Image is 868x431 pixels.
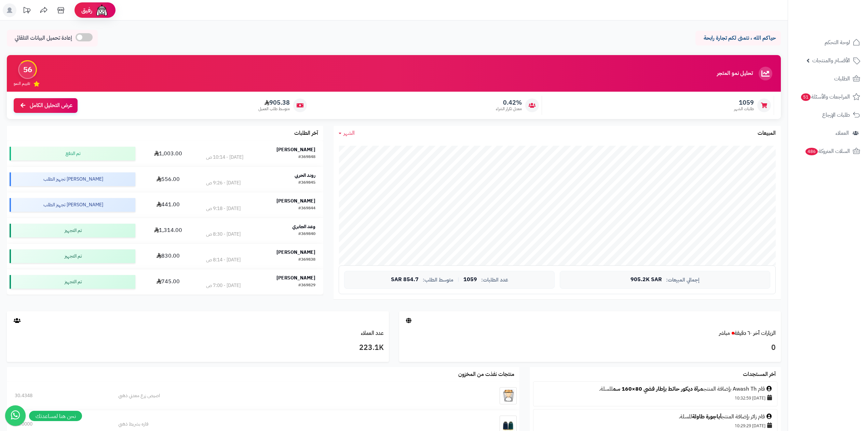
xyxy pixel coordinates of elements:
[701,34,776,42] p: حياكم الله ، نتمنى لكم تجارة رابحة
[801,93,811,101] span: 51
[792,125,864,141] a: العملاء
[339,129,355,137] a: الشهر
[138,269,198,295] td: 745.00
[18,3,35,19] a: تحديثات المنصة
[500,387,517,404] img: اصيص زرع معدني ذهبي
[537,413,774,421] div: قام زائر بإضافة المنتج للسلة.
[14,81,30,87] span: تقييم النمو
[812,56,850,65] span: الأقسام والمنتجات
[717,70,753,77] h3: تحليل نمو المتجر
[298,154,315,161] div: #369848
[298,231,315,238] div: #369840
[825,38,850,47] span: لوحة التحكم
[792,107,864,123] a: طلبات الإرجاع
[10,172,135,186] div: [PERSON_NAME] تجهيز الطلب
[206,180,241,186] div: [DATE] - 9:26 ص
[537,385,774,393] div: قام Awash Th بإضافة المنتج للسلة.
[805,146,850,156] span: السلات المتروكة
[613,385,703,393] a: مرآة ديكور حائط بإطار فضي 80×160 سم
[95,3,109,17] img: ai-face.png
[10,275,135,289] div: تم التجهيز
[10,224,135,237] div: تم التجهيز
[758,130,776,136] h3: المبيعات
[258,99,290,106] span: 905.38
[822,5,862,19] img: logo-2.png
[800,92,850,102] span: المراجعات والأسئلة
[206,231,241,238] div: [DATE] - 8:30 ص
[138,167,198,192] td: 556.00
[692,413,721,421] a: أباجورة طاولة
[30,102,72,109] span: عرض التحليل الكامل
[15,392,102,399] div: 30.4348
[276,249,315,256] strong: [PERSON_NAME]
[206,257,241,263] div: [DATE] - 8:14 ص
[361,329,384,337] a: عدد العملاء
[496,106,522,112] span: معدل تكرار الشراء
[81,6,92,14] span: رفيق
[805,148,818,155] span: 486
[15,34,72,42] span: إعادة تحميل البيانات التلقائي
[118,421,442,428] div: فازه بشريط ذهبي
[298,282,315,289] div: #369829
[14,98,78,113] a: عرض التحليل الكامل
[292,223,315,230] strong: وعد الجابري
[206,154,243,161] div: [DATE] - 10:14 ص
[138,244,198,269] td: 830.00
[822,110,850,120] span: طلبات الإرجاع
[10,198,135,212] div: [PERSON_NAME] تجهيز الطلب
[276,146,315,153] strong: [PERSON_NAME]
[630,277,662,283] span: 905.2K SAR
[206,205,241,212] div: [DATE] - 9:18 ص
[481,277,508,283] span: عدد الطلبات:
[10,147,135,160] div: تم الدفع
[10,249,135,263] div: تم التجهيز
[343,129,355,137] span: الشهر
[298,205,315,212] div: #369844
[294,130,318,136] h3: آخر الطلبات
[836,128,849,138] span: العملاء
[295,172,315,179] strong: روند الحربي
[15,421,102,428] div: 36.0000
[834,74,850,83] span: الطلبات
[666,277,700,283] span: إجمالي المبيعات:
[118,392,442,399] div: اصيص زرع معدني ذهبي
[138,192,198,218] td: 441.00
[719,329,730,337] small: مباشر
[734,99,754,106] span: 1059
[258,106,290,112] span: متوسط طلب العميل
[404,342,776,354] h3: 0
[206,282,241,289] div: [DATE] - 7:00 ص
[298,257,315,263] div: #369838
[792,89,864,105] a: المراجعات والأسئلة51
[423,277,453,283] span: متوسط الطلب:
[734,106,754,112] span: طلبات الشهر
[458,371,514,378] h3: منتجات نفذت من المخزون
[12,342,384,354] h3: 223.1K
[537,393,774,403] div: [DATE] 10:32:59
[719,329,776,337] a: الزيارات آخر ٦٠ دقيقةمباشر
[537,421,774,430] div: [DATE] 10:29:29
[276,197,315,205] strong: [PERSON_NAME]
[276,274,315,282] strong: [PERSON_NAME]
[792,143,864,159] a: السلات المتروكة486
[138,141,198,166] td: 1,003.00
[138,218,198,243] td: 1,314.00
[391,277,419,283] span: 854.7 SAR
[792,34,864,51] a: لوحة التحكم
[743,371,776,378] h3: آخر المستجدات
[496,99,522,106] span: 0.42%
[298,180,315,186] div: #369845
[458,277,459,282] span: |
[792,70,864,87] a: الطلبات
[463,277,477,283] span: 1059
